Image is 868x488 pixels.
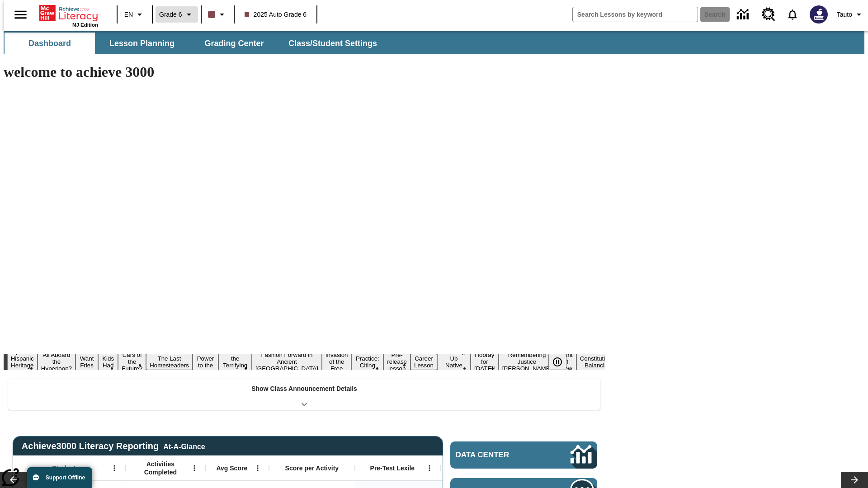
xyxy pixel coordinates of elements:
p: Show Class Announcement Details [251,384,357,394]
button: Slide 16 Remembering Justice O'Connor [499,350,556,373]
button: Grade: Grade 6, Select a grade [156,6,198,23]
button: Slide 8 Attack of the Terrifying Tomatoes [218,347,252,377]
a: Notifications [781,3,804,26]
button: Support Offline [27,467,92,488]
span: Pre-Test Lexile [370,464,415,472]
button: Pause [548,354,566,370]
button: Slide 11 Mixed Practice: Citing Evidence [351,347,383,377]
button: Slide 18 The Constitution's Balancing Act [576,347,620,377]
button: Slide 13 Career Lesson [410,354,437,370]
button: Slide 3 Do You Want Fries With That? [75,340,98,384]
span: EN [124,10,133,19]
button: Open Menu [188,461,201,475]
span: Score per Activity [285,464,339,472]
div: Pause [548,354,576,370]
button: Slide 9 Fashion Forward in Ancient Rome [252,350,322,373]
span: Grade 6 [159,10,182,19]
button: Lesson carousel, Next [841,472,868,488]
span: Achieve3000 Literacy Reporting [22,441,205,451]
div: At-A-Glance [163,441,205,451]
button: Slide 1 ¡Viva Hispanic Heritage Month! [7,347,38,377]
button: Slide 4 Dirty Jobs Kids Had To Do [98,340,118,384]
div: Show Class Announcement Details [8,379,600,410]
button: Slide 2 All Aboard the Hyperloop? [38,350,75,373]
button: Slide 10 The Invasion of the Free CD [322,343,352,380]
button: Select a new avatar [804,3,833,26]
div: SubNavbar [4,33,385,54]
div: SubNavbar [4,31,864,54]
a: Data Center [731,2,756,27]
button: Slide 6 The Last Homesteaders [146,354,193,370]
span: Support Offline [46,474,85,481]
button: Lesson Planning [97,33,187,54]
button: Slide 7 Solar Power to the People [193,347,219,377]
button: Profile/Settings [833,6,868,23]
span: Data Center [456,450,540,460]
span: Activities Completed [131,460,190,476]
a: Data Center [450,441,597,469]
button: Class/Student Settings [281,33,384,54]
span: NJ Edition [72,22,98,28]
button: Open Menu [423,461,436,475]
button: Slide 5 Cars of the Future? [118,350,146,373]
button: Slide 15 Hooray for Constitution Day! [471,350,499,373]
a: Home [39,4,98,22]
button: Open Menu [108,461,121,475]
input: search field [573,7,698,22]
a: Resource Center, Will open in new tab [756,2,781,27]
button: Class color is dark brown. Change class color [204,6,231,23]
button: Slide 14 Cooking Up Native Traditions [437,347,471,377]
span: Tauto [837,10,852,19]
span: Student [52,464,75,472]
h1: welcome to achieve 3000 [4,64,605,80]
span: Avg Score [216,464,247,472]
button: Slide 12 Pre-release lesson [383,350,410,373]
button: Language: EN, Select a language [120,6,149,23]
div: Home [39,3,98,28]
button: Open side menu [7,1,34,28]
button: Dashboard [5,33,95,54]
span: 2025 Auto Grade 6 [245,10,307,19]
img: Avatar [810,5,828,23]
button: Open Menu [251,461,264,475]
button: Grading Center [189,33,279,54]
